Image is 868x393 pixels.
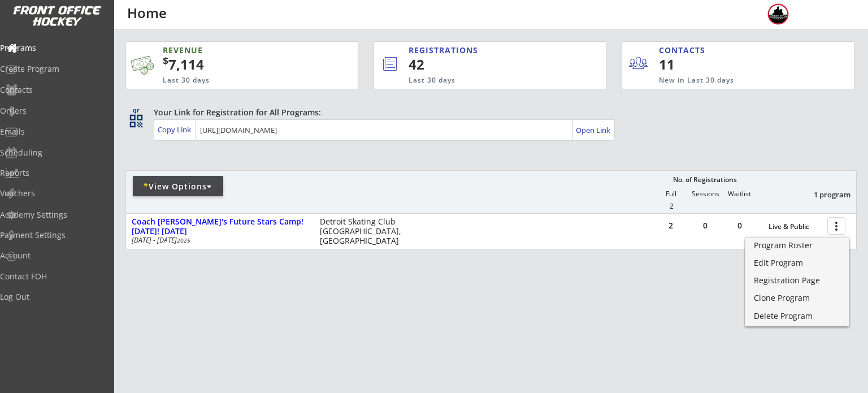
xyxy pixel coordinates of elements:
a: Registration Page [745,273,849,290]
div: Edit Program [754,259,840,267]
div: Full [654,190,688,198]
sup: $ [163,54,168,67]
div: Copy Link [158,124,193,135]
button: more_vert [827,217,845,235]
div: 0 [723,222,757,230]
div: Live & Public [769,223,822,231]
div: View Options [133,181,223,192]
em: 2025 [177,236,190,244]
div: 2 [654,222,688,230]
div: 0 [688,222,722,230]
div: Last 30 days [163,76,303,85]
div: REVENUE [163,45,303,56]
div: No. of Registrations [670,176,740,184]
div: Last 30 days [409,76,559,85]
div: CONTACTS [659,45,710,56]
button: qr_code [128,113,145,129]
div: Sessions [688,190,722,198]
div: 11 [659,55,728,74]
div: Detroit Skating Club [GEOGRAPHIC_DATA], [GEOGRAPHIC_DATA] [320,217,409,245]
div: 2 [654,202,688,210]
div: New in Last 30 days [659,76,801,85]
div: Registration Page [754,277,840,284]
div: 42 [409,55,568,74]
div: Open Link [576,126,611,135]
div: qr [129,107,142,114]
div: Clone Program [754,294,840,302]
div: Your Link for Registration for All Programs: [154,107,822,118]
div: 7,114 [163,55,322,74]
a: Open Link [576,122,611,138]
div: REGISTRATIONS [409,45,554,56]
div: Program Roster [754,241,840,249]
div: 1 program [792,189,850,200]
div: Delete Program [754,312,840,320]
a: Edit Program [745,256,849,273]
div: Coach [PERSON_NAME]'s Future Stars Camp! [DATE]! [DATE] [132,217,308,236]
div: [DATE] - [DATE] [132,237,305,244]
a: Program Roster [745,238,849,255]
div: Waitlist [722,190,756,198]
